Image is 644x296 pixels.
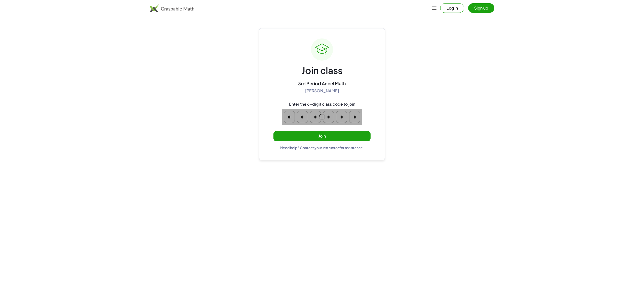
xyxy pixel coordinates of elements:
div: 3rd Period Accel Math [298,80,346,86]
button: Sign up [468,3,494,13]
div: [PERSON_NAME] [305,88,339,94]
div: Enter the 6-digit class code to join [289,102,355,107]
div: Need help? Contact your instructor for assistance. [280,145,364,150]
button: Join [273,131,371,141]
button: Log in [440,3,464,13]
div: Join class [302,65,342,76]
